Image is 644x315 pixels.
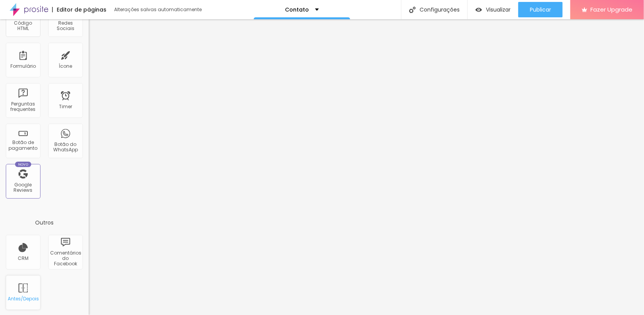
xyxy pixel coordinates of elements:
div: Novo [15,162,32,167]
div: Botão de pagamento [8,140,38,151]
button: Visualizar [468,2,518,17]
img: view-1.svg [475,7,482,13]
div: Alterações salvas automaticamente [114,7,203,12]
div: Comentários do Facebook [50,250,81,267]
div: Formulário [10,64,36,69]
img: Icone [409,7,416,13]
div: Botão do WhatsApp [50,142,81,153]
div: Editor de páginas [52,7,106,12]
div: CRM [18,256,29,261]
div: Timer [59,104,72,109]
span: Publicar [530,7,551,13]
div: Antes/Depois [8,296,38,302]
div: Ícone [59,64,72,69]
div: Google Reviews [8,182,38,193]
p: Contato [285,7,309,12]
iframe: Editor [89,19,644,315]
button: Publicar [518,2,563,17]
div: Código HTML [8,20,38,32]
div: Redes Sociais [50,20,81,32]
span: Visualizar [486,7,511,13]
div: Perguntas frequentes [8,101,38,112]
span: Fazer Upgrade [590,6,632,13]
